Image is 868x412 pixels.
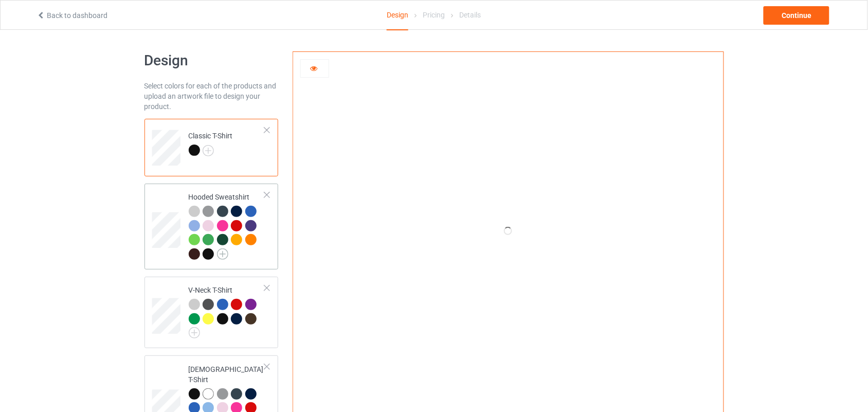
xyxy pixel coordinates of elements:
[144,119,279,176] div: Classic T-Shirt
[144,51,279,70] h1: Design
[189,131,233,155] div: Classic T-Shirt
[423,1,445,29] div: Pricing
[387,1,408,30] div: Design
[189,327,200,338] img: svg+xml;base64,PD94bWwgdmVyc2lvbj0iMS4wIiBlbmNvZGluZz0iVVRGLTgiPz4KPHN2ZyB3aWR0aD0iMjJweCIgaGVpZ2...
[189,192,265,259] div: Hooded Sweatshirt
[217,248,228,260] img: svg+xml;base64,PD94bWwgdmVyc2lvbj0iMS4wIiBlbmNvZGluZz0iVVRGLTgiPz4KPHN2ZyB3aWR0aD0iMjJweCIgaGVpZ2...
[189,285,265,335] div: V-Neck T-Shirt
[37,11,107,20] a: Back to dashboard
[203,145,214,156] img: svg+xml;base64,PD94bWwgdmVyc2lvbj0iMS4wIiBlbmNvZGluZz0iVVRGLTgiPz4KPHN2ZyB3aWR0aD0iMjJweCIgaGVpZ2...
[144,81,279,112] div: Select colors for each of the products and upload an artwork file to design your product.
[460,1,481,29] div: Details
[144,277,279,348] div: V-Neck T-Shirt
[764,6,829,25] div: Continue
[144,184,279,270] div: Hooded Sweatshirt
